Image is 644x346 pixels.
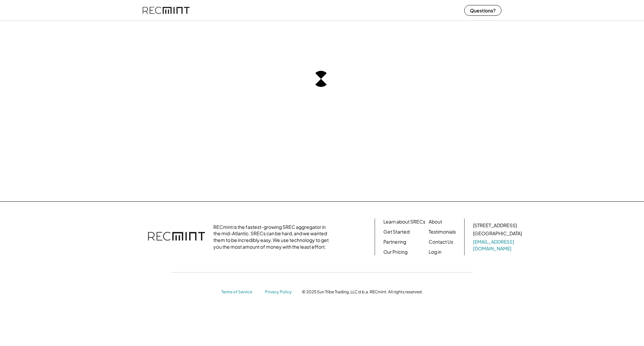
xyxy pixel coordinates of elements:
[464,5,501,16] button: Questions?
[429,218,442,225] a: About
[383,218,425,225] a: Learn about SRECs
[383,249,408,255] a: Our Pricing
[473,230,522,237] div: [GEOGRAPHIC_DATA]
[148,225,205,249] img: recmint-logotype%403x.png
[383,229,410,235] a: Get Started
[265,289,295,295] a: Privacy Policy
[302,289,423,295] div: © 2025 Sun Tribe Trading, LLC d.b.a. RECmint. All rights reserved.
[383,239,406,245] a: Partnering
[473,222,517,229] div: [STREET_ADDRESS]
[429,249,441,255] a: Log in
[143,1,190,19] img: recmint-logotype%403x%20%281%29.jpeg
[221,289,258,295] a: Terms of Service
[429,239,453,245] a: Contact Us
[473,239,523,252] a: [EMAIL_ADDRESS][DOMAIN_NAME]
[213,224,332,250] div: RECmint is the fastest-growing SREC aggregator in the mid-Atlantic. SRECs can be hard, and we wan...
[429,229,456,235] a: Testimonials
